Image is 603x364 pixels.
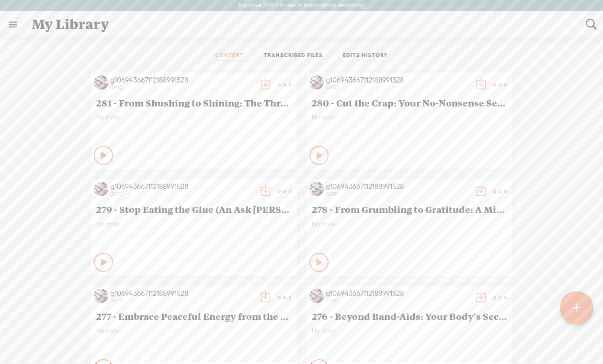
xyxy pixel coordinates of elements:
[110,84,254,90] div: [DATE]
[326,298,469,304] div: [DATE]
[110,191,254,197] div: [DATE]
[326,84,469,90] div: [DATE]
[309,75,324,90] img: http%3A%2F%2Fres.cloudinary.com%2Ftrebble-fm%2Fimage%2Fupload%2Fv1726024757%2Fcom.trebble.trebble...
[326,191,469,197] div: [DATE]
[215,52,244,60] a: CONTENT
[264,52,323,60] a: TRANSCRIBED FILES
[110,289,254,298] div: g106943667112188991528
[94,182,108,196] img: http%3A%2F%2Fres.cloudinary.com%2Ftrebble-fm%2Fimage%2Fupload%2Fv1726024757%2Fcom.trebble.trebble...
[96,220,292,228] span: No note
[312,113,507,121] span: No note
[110,298,254,304] div: [DATE]
[312,220,507,228] span: No note
[96,113,292,121] span: No note
[343,52,388,60] a: EDITS HISTORY
[96,327,292,335] span: No note
[326,289,469,298] div: g106943667112188991528
[96,310,292,322] span: 277 - Embrace Peaceful Energy from the Great Beyond
[94,289,108,303] img: http%3A%2F%2Fres.cloudinary.com%2Ftrebble-fm%2Fimage%2Fupload%2Fv1726024757%2Fcom.trebble.trebble...
[312,97,507,108] span: 280 - Cut the Crap: Your No-Nonsense Self-Coaching Guide
[312,327,507,335] span: No note
[312,310,507,322] span: 276 - Beyond Band-Aids: Your Body's Secret Healing Conversations
[110,182,254,191] div: g106943667112188991528
[110,75,254,85] div: g106943667112188991528
[312,203,507,215] span: 278 - From Grumbling to Gratitude: A Mindset Makeover
[238,2,366,10] label: You have 240 minutes of transcription remaining.
[94,75,108,90] img: http%3A%2F%2Fres.cloudinary.com%2Ftrebble-fm%2Fimage%2Fupload%2Fv1726024757%2Fcom.trebble.trebble...
[326,75,469,85] div: g106943667112188991528
[309,182,324,196] img: http%3A%2F%2Fres.cloudinary.com%2Ftrebble-fm%2Fimage%2Fupload%2Fv1726024757%2Fcom.trebble.trebble...
[25,12,579,37] div: My Library
[96,97,292,108] span: 281 - From Shushing to Shining: The Throat Chakra Glow-Up
[326,182,469,191] div: g106943667112188991528
[96,203,292,215] span: 279 - Stop Eating the Glue (An Ask [PERSON_NAME] Episode)
[309,289,324,303] img: http%3A%2F%2Fres.cloudinary.com%2Ftrebble-fm%2Fimage%2Fupload%2Fv1726024757%2Fcom.trebble.trebble...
